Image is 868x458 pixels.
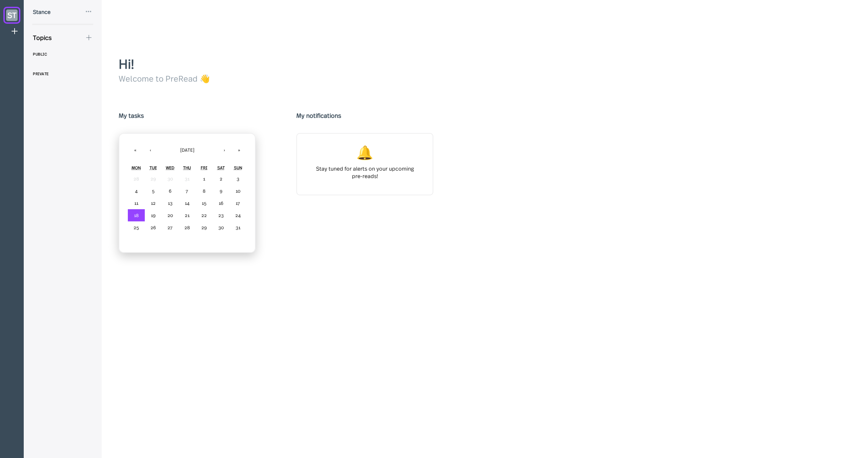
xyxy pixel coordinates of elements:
[150,165,157,170] abbr: Tuesday
[237,175,239,182] abbr: August 3, 2025
[232,142,246,157] button: »
[132,165,141,170] abbr: Monday
[135,188,138,194] abbr: August 4, 2025
[119,111,256,119] div: My tasks
[167,175,173,182] abbr: July 30, 2025
[179,221,196,234] button: August 28, 2025
[203,188,205,194] abbr: August 8, 2025
[186,188,188,194] abbr: August 7, 2025
[179,185,196,197] button: August 7, 2025
[179,197,196,209] button: August 14, 2025
[145,209,162,221] button: August 19, 2025
[314,165,416,179] div: Stay tuned for alerts on your upcoming pre-reads!
[143,142,158,157] button: ‹
[128,221,145,234] button: August 25, 2025
[119,54,856,72] div: Hi !
[162,221,179,234] button: August 27, 2025
[151,200,156,206] abbr: August 12, 2025
[236,188,240,194] abbr: August 10, 2025
[183,165,191,170] abbr: Thursday
[220,188,222,194] abbr: August 9, 2025
[128,185,145,197] button: August 4, 2025
[202,200,206,206] abbr: August 15, 2025
[185,200,190,206] abbr: August 14, 2025
[203,175,205,182] abbr: August 1, 2025
[196,221,213,234] button: August 29, 2025
[213,197,230,209] button: August 16, 2025
[6,9,18,21] div: ST
[219,200,223,206] abbr: August 16, 2025
[134,200,138,206] abbr: August 11, 2025
[145,185,162,197] button: August 5, 2025
[185,212,190,218] abbr: August 21, 2025
[162,185,179,197] button: August 6, 2025
[119,72,856,84] div: Welcome to PreRead 👋
[134,175,139,182] abbr: July 28, 2025
[180,147,194,153] span: [DATE]
[184,224,190,231] abbr: August 28, 2025
[296,111,433,119] div: My notifications
[33,48,47,60] div: PUBLIC
[230,197,246,209] button: August 17, 2025
[128,142,143,157] button: «
[236,200,240,206] abbr: August 17, 2025
[217,165,225,170] abbr: Saturday
[162,197,179,209] button: August 13, 2025
[230,173,246,185] button: August 3, 2025
[356,142,373,161] div: 🔔
[234,165,242,170] abbr: Sunday
[166,165,174,170] abbr: Wednesday
[151,175,156,182] abbr: July 29, 2025
[179,173,196,185] button: July 31, 2025
[230,185,246,197] button: August 10, 2025
[158,142,217,157] button: [DATE]
[220,175,222,182] abbr: August 2, 2025
[196,185,213,197] button: August 8, 2025
[134,212,139,218] abbr: August 18, 2025
[152,188,155,194] abbr: August 5, 2025
[151,212,156,218] abbr: August 19, 2025
[3,7,20,24] a: ST
[128,209,145,221] button: August 18, 2025
[162,173,179,185] button: July 30, 2025
[33,8,51,15] div: Stance
[201,165,207,170] abbr: Friday
[167,224,173,231] abbr: August 27, 2025
[167,212,173,218] abbr: August 20, 2025
[201,224,207,231] abbr: August 29, 2025
[29,33,52,42] div: Topics
[213,209,230,221] button: August 23, 2025
[230,209,246,221] button: August 24, 2025
[218,212,224,218] abbr: August 23, 2025
[185,175,190,182] abbr: July 31, 2025
[128,197,145,209] button: August 11, 2025
[145,197,162,209] button: August 12, 2025
[236,224,240,231] abbr: August 31, 2025
[145,173,162,185] button: July 29, 2025
[196,173,213,185] button: August 1, 2025
[169,188,172,194] abbr: August 6, 2025
[230,221,246,234] button: August 31, 2025
[201,212,207,218] abbr: August 22, 2025
[196,197,213,209] button: August 15, 2025
[217,142,232,157] button: ›
[33,68,49,80] div: PRIVATE
[213,221,230,234] button: August 30, 2025
[145,221,162,234] button: August 26, 2025
[213,185,230,197] button: August 9, 2025
[179,209,196,221] button: August 21, 2025
[134,224,139,231] abbr: August 25, 2025
[213,173,230,185] button: August 2, 2025
[218,224,224,231] abbr: August 30, 2025
[196,209,213,221] button: August 22, 2025
[151,224,156,231] abbr: August 26, 2025
[235,212,241,218] abbr: August 24, 2025
[168,200,173,206] abbr: August 13, 2025
[162,209,179,221] button: August 20, 2025
[128,173,145,185] button: July 28, 2025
